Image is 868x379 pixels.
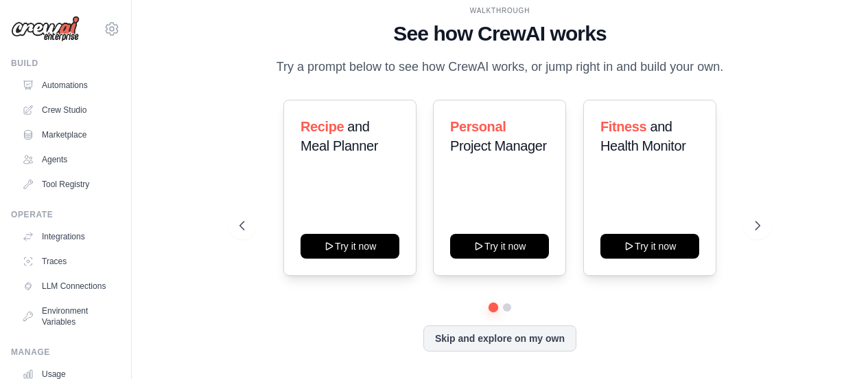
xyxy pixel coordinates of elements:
div: WALKTHROUGH [239,6,760,16]
span: Recipe [301,119,344,134]
a: Environment Variables [16,300,120,333]
iframe: Chat Widget [799,313,868,379]
span: Personal [450,119,506,134]
span: and Health Monitor [600,119,685,153]
button: Try it now [301,234,399,259]
a: LLM Connections [16,275,120,297]
h1: See how CrewAI works [239,21,760,46]
span: Project Manager [450,138,547,153]
p: Try a prompt below to see how CrewAI works, or jump right in and build your own. [270,57,731,77]
a: Agents [16,149,120,171]
a: Traces [16,250,120,272]
a: Integrations [16,226,120,248]
div: Build [11,58,120,69]
img: Logo [11,16,80,42]
a: Tool Registry [16,173,120,195]
button: Try it now [600,234,699,259]
a: Automations [16,74,120,96]
button: Try it now [450,234,549,259]
span: Fitness [600,119,646,134]
a: Crew Studio [16,99,120,121]
a: Marketplace [16,124,120,146]
span: and Meal Planner [301,119,378,153]
div: Operate [11,209,120,220]
button: Skip and explore on my own [423,325,576,351]
div: Manage [11,347,120,358]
